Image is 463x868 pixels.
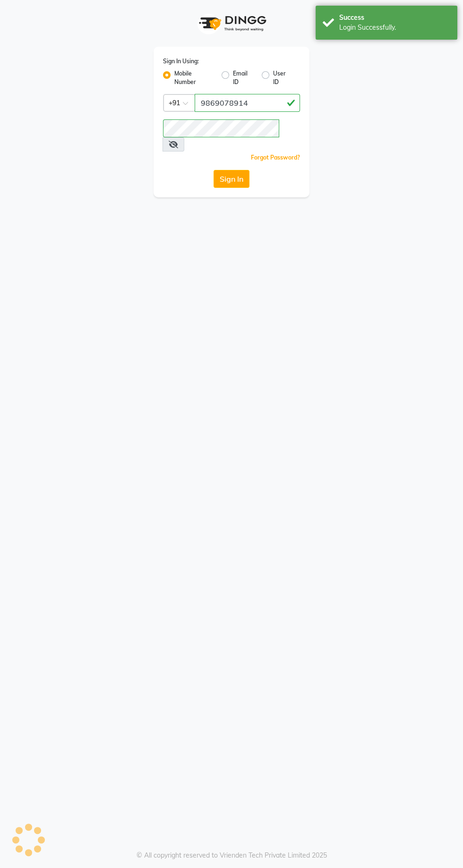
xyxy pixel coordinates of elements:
label: User ID [273,69,292,86]
label: Mobile Number [174,69,214,86]
div: Success [339,13,450,23]
img: logo1.svg [194,9,269,37]
input: Username [195,94,300,112]
label: Sign In Using: [163,57,199,66]
button: Sign In [214,170,249,188]
label: Email ID [233,69,254,86]
div: Login Successfully. [339,23,450,33]
a: Forgot Password? [251,154,300,161]
input: Username [163,119,279,137]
